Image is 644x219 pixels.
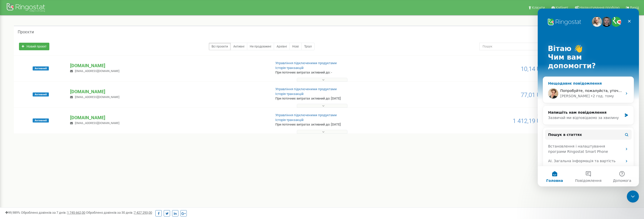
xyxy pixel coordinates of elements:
[86,211,152,214] span: Оброблено дзвінків за 30 днів :
[75,95,119,99] span: [EMAIL_ADDRESS][DOMAIN_NAME]
[537,87,548,91] span: Баланс
[134,211,152,214] u: 7 427 293,00
[21,211,85,214] span: Оброблено дзвінків за 7 днів :
[10,150,85,155] div: AI. Загальна інформація та вартість
[87,8,96,17] div: Закрити
[289,43,302,50] a: Нові
[231,43,247,50] a: Активні
[275,113,337,117] a: Управління підключеними продуктами
[275,61,337,65] a: Управління підключеними продуктами
[513,117,548,125] span: 1 412,19 USD
[275,122,421,127] p: При поточних витратах активний до: [DATE]
[70,62,267,69] p: [DOMAIN_NAME]
[75,170,93,174] span: Допомога
[10,135,85,146] div: Встановлення і налаштування програми Ringostat Smart Phone
[630,6,639,10] span: Вихід
[10,107,85,112] div: Зазвичай ми відповідаємо за хвилину
[33,92,49,96] span: Активний
[479,43,602,50] input: Пошук
[10,124,44,129] span: Пошук в статтях
[34,158,67,178] button: Повідомлення
[18,30,34,34] h5: Проєкти
[521,91,548,99] span: 77,01 USD
[70,88,267,95] p: [DOMAIN_NAME]
[8,170,25,174] span: Головна
[70,114,267,121] p: [DOMAIN_NAME]
[53,85,76,90] div: • 2 год. тому
[556,6,568,10] span: Кабінет
[33,118,49,123] span: Активний
[209,43,231,50] a: Всі проєкти
[301,43,315,50] a: Тріал
[7,148,94,157] div: AI. Загальна інформація та вартість
[7,133,94,148] div: Встановлення і налаштування програми Ringostat Smart Phone
[67,211,85,214] u: 1 745 662,00
[537,61,548,65] span: Баланс
[521,65,548,72] span: 10,14 USD
[532,6,545,10] span: Клієнти
[5,211,20,214] span: 99,989%
[37,170,64,174] span: Повідомлення
[5,97,96,116] div: Напишіть нам повідомленняЗазвичай ми відповідаємо за хвилину
[275,92,304,96] a: Історія транзакцій
[33,66,49,70] span: Активний
[275,87,337,91] a: Управління підключеними продуктами
[75,121,119,125] span: [EMAIL_ADDRESS][DOMAIN_NAME]
[6,2,47,14] img: Ringostat Logo
[19,43,49,50] a: Новий проєкт
[7,121,94,131] button: Пошук в статтях
[247,43,274,50] a: Не продовжені
[627,190,639,203] iframe: Intercom live chat
[23,80,575,84] span: Попробуйте, пожалуйста, уточнить у менеджера, как он использует приложение. С гарнитурой проблем ...
[275,70,421,75] p: При поточних витратах активний до: -
[579,6,619,10] span: Налаштування профілю
[537,113,548,117] span: Баланс
[538,9,639,186] iframe: Intercom live chat
[275,118,304,122] a: Історія транзакцій
[68,158,101,178] button: Допомога
[10,101,85,107] div: Напишіть нам повідомлення
[23,85,52,90] div: [PERSON_NAME]
[274,43,290,50] a: Архівні
[275,96,421,101] p: При поточних витратах активний до: [DATE]
[275,66,304,70] a: Історія транзакцій
[75,69,119,73] span: [EMAIL_ADDRESS][DOMAIN_NAME]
